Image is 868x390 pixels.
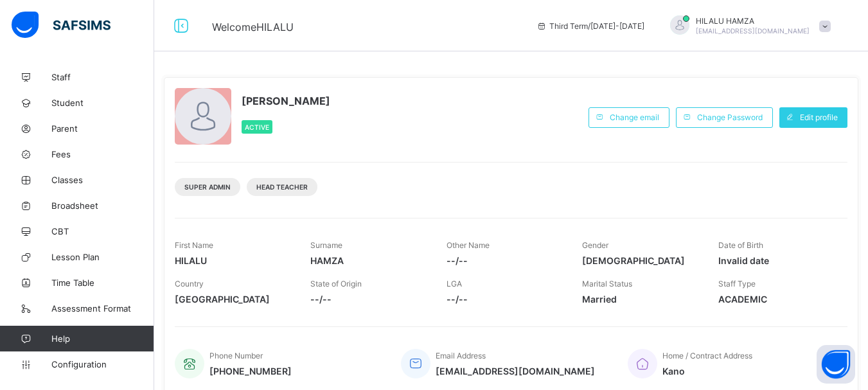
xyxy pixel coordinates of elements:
[51,72,154,82] span: Staff
[51,278,154,288] span: Time Table
[447,240,490,250] span: Other Name
[212,21,294,33] span: Welcome HILALU
[718,279,756,288] span: Staff Type
[51,359,154,369] span: Configuration
[582,255,698,266] span: [DEMOGRAPHIC_DATA]
[662,366,752,377] span: Kano
[447,255,563,266] span: --/--
[175,240,213,250] span: First Name
[51,226,154,236] span: CBT
[310,279,362,288] span: State of Origin
[696,27,810,35] span: [EMAIL_ADDRESS][DOMAIN_NAME]
[436,351,486,360] span: Email Address
[245,123,269,131] span: Active
[582,240,608,250] span: Gender
[51,98,154,108] span: Student
[310,240,342,250] span: Surname
[184,183,231,191] span: Super Admin
[697,112,763,122] span: Change Password
[436,366,595,377] span: [EMAIL_ADDRESS][DOMAIN_NAME]
[12,12,111,39] img: safsims
[447,294,563,305] span: --/--
[175,255,291,266] span: HILALU
[696,16,810,26] span: HILALU HAMZA
[718,255,835,266] span: Invalid date
[582,279,632,288] span: Marital Status
[610,112,659,122] span: Change email
[51,303,154,314] span: Assessment Format
[662,351,752,360] span: Home / Contract Address
[51,252,154,262] span: Lesson Plan
[51,175,154,185] span: Classes
[209,351,263,360] span: Phone Number
[718,240,763,250] span: Date of Birth
[447,279,462,288] span: LGA
[310,294,427,305] span: --/--
[51,333,154,344] span: Help
[51,123,154,134] span: Parent
[256,183,308,191] span: Head Teacher
[242,94,330,107] span: [PERSON_NAME]
[718,294,835,305] span: ACADEMIC
[310,255,427,266] span: HAMZA
[209,366,292,377] span: [PHONE_NUMBER]
[175,294,291,305] span: [GEOGRAPHIC_DATA]
[800,112,838,122] span: Edit profile
[536,21,644,31] span: session/term information
[51,200,154,211] span: Broadsheet
[582,294,698,305] span: Married
[817,345,855,384] button: Open asap
[657,15,837,37] div: HILALUHAMZA
[51,149,154,159] span: Fees
[175,279,204,288] span: Country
